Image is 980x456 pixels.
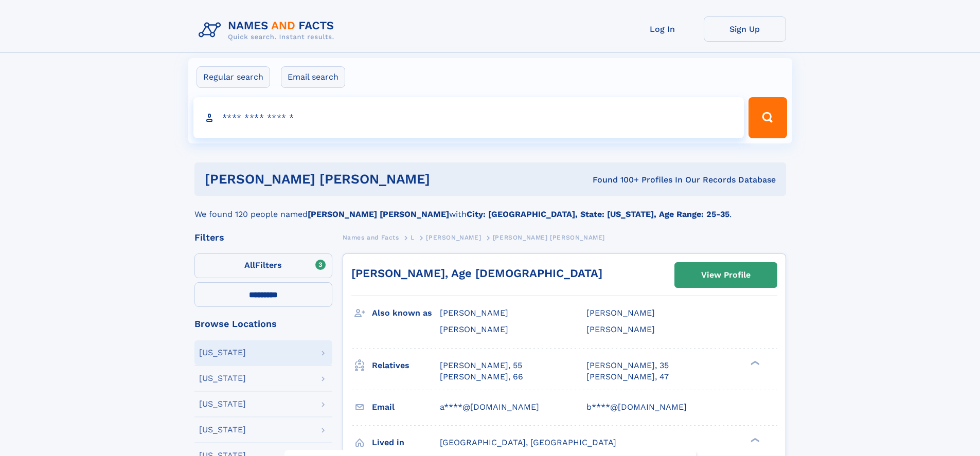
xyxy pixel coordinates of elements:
div: [US_STATE] [199,349,246,357]
span: [PERSON_NAME] [586,308,655,318]
a: L [411,231,415,244]
b: [PERSON_NAME] [PERSON_NAME] [308,209,449,219]
input: search input [193,97,744,138]
label: Regular search [197,66,270,88]
a: View Profile [675,263,777,287]
div: ❯ [748,436,760,443]
span: [PERSON_NAME] [440,324,508,334]
a: Sign Up [704,16,786,42]
a: [PERSON_NAME], 66 [440,371,523,382]
div: View Profile [701,263,751,287]
a: [PERSON_NAME], Age [DEMOGRAPHIC_DATA] [351,267,602,280]
h3: Email [372,398,440,416]
h3: Relatives [372,357,440,374]
span: [PERSON_NAME] [PERSON_NAME] [493,234,605,241]
h3: Also known as [372,304,440,322]
h3: Lived in [372,434,440,451]
div: Browse Locations [194,319,332,329]
span: L [411,234,415,241]
div: We found 120 people named with . [194,196,786,221]
span: [GEOGRAPHIC_DATA], [GEOGRAPHIC_DATA] [440,437,616,447]
span: [PERSON_NAME] [440,308,508,318]
button: Search Button [749,97,787,138]
span: [PERSON_NAME] [426,234,481,241]
a: Log In [621,16,704,42]
h1: [PERSON_NAME] [PERSON_NAME] [205,173,511,186]
label: Filters [194,253,332,278]
span: [PERSON_NAME] [586,324,655,334]
a: [PERSON_NAME], 35 [586,360,669,371]
a: [PERSON_NAME], 55 [440,360,522,371]
span: All [244,260,255,270]
div: [US_STATE] [199,400,246,408]
a: [PERSON_NAME], 47 [586,371,669,382]
img: Logo Names and Facts [194,16,343,44]
a: Names and Facts [343,231,399,244]
div: [US_STATE] [199,374,246,382]
div: ❯ [748,359,760,366]
div: Filters [194,233,332,242]
div: [US_STATE] [199,426,246,434]
label: Email search [281,66,345,88]
a: [PERSON_NAME] [426,231,481,244]
div: Found 100+ Profiles In Our Records Database [511,174,776,186]
b: City: [GEOGRAPHIC_DATA], State: [US_STATE], Age Range: 25-35 [467,209,729,219]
